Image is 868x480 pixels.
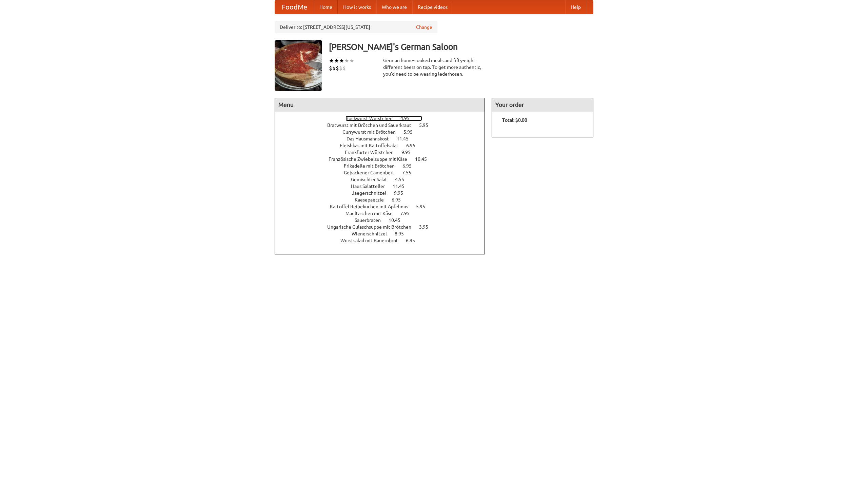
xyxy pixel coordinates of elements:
[400,116,416,121] span: 4.95
[332,64,336,72] li: $
[346,211,422,216] a: Maultaschen mit Käse 7.95
[402,163,418,169] span: 6.95
[416,24,432,31] a: Change
[340,143,428,148] a: Fleishkas mit Kartoffelsalat 6.95
[492,98,593,112] h4: Your order
[342,129,402,135] span: Currywurst mit Brötchen
[346,116,399,121] span: Bockwurst Würstchen
[395,177,411,182] span: 4.55
[389,217,407,223] span: 10.45
[334,57,339,64] li: ★
[340,238,405,243] span: Wurstsalad mit Bauernbrot
[400,211,416,216] span: 7.95
[419,122,435,128] span: 5.95
[346,211,399,216] span: Maultaschen mit Käse
[394,190,410,196] span: 9.95
[351,177,417,182] a: Gemischter Salat 4.55
[344,57,349,64] li: ★
[275,0,314,14] a: FoodMe
[347,136,421,141] a: Das Hausmannskost 11.45
[342,64,346,72] li: $
[355,217,388,223] span: Sauerbraten
[393,184,411,189] span: 11.45
[339,57,344,64] li: ★
[565,0,586,14] a: Help
[329,156,439,162] a: Französische Zwiebelsuppe mit Käse 10.45
[406,143,422,148] span: 6.95
[344,163,424,169] a: Frikadelle mit Brötchen 6.95
[347,136,396,141] span: Das Hausmannskost
[329,57,334,64] li: ★
[416,204,432,209] span: 5.95
[502,117,527,123] b: Total: $0.00
[345,150,423,155] a: Frankfurter Würstchen 9.95
[329,156,414,162] span: Französische Zwiebelsuppe mit Käse
[351,177,394,182] span: Gemischter Salat
[412,0,453,14] a: Recipe videos
[383,57,485,77] div: German home-cooked meals and fifty-eight different beers on tap. To get more authentic, you'd nee...
[327,122,418,128] span: Bratwurst mit Brötchen und Sauerkraut
[395,231,411,236] span: 8.95
[376,0,412,14] a: Who we are
[340,143,405,148] span: Fleishkas mit Kartoffelsalat
[352,231,394,236] span: Wienerschnitzel
[355,197,413,203] a: Kaesepaetzle 6.95
[352,231,416,236] a: Wienerschnitzel 8.95
[330,204,438,209] a: Kartoffel Reibekuchen mit Apfelmus 5.95
[351,184,392,189] span: Haus Salatteller
[327,122,441,128] a: Bratwurst mit Brötchen und Sauerkraut 5.95
[340,238,428,243] a: Wurstsalad mit Bauernbrot 6.95
[355,197,391,203] span: Kaesepaetzle
[406,238,422,243] span: 6.95
[355,217,413,223] a: Sauerbraten 10.45
[336,64,339,72] li: $
[397,136,415,141] span: 11.45
[344,170,401,175] span: Gebackener Camenbert
[392,197,408,203] span: 6.95
[346,116,422,121] a: Bockwurst Würstchen 4.95
[352,190,416,196] a: Jaegerschnitzel 9.95
[344,163,401,169] span: Frikadelle mit Brötchen
[327,224,441,230] a: Ungarische Gulaschsuppe mit Brötchen 3.95
[275,98,485,112] h4: Menu
[342,129,425,135] a: Currywurst mit Brötchen 5.95
[329,40,593,54] h3: [PERSON_NAME]'s German Saloon
[415,156,434,162] span: 10.45
[344,170,424,175] a: Gebackener Camenbert 7.55
[339,64,342,72] li: $
[327,224,418,230] span: Ungarische Gulaschsuppe mit Brötchen
[401,150,417,155] span: 9.95
[402,170,418,175] span: 7.55
[351,184,417,189] a: Haus Salatteller 11.45
[419,224,435,230] span: 3.95
[403,129,419,135] span: 5.95
[345,150,400,155] span: Frankfurter Würstchen
[349,57,354,64] li: ★
[275,21,437,33] div: Deliver to: [STREET_ADDRESS][US_STATE]
[338,0,376,14] a: How it works
[330,204,415,209] span: Kartoffel Reibekuchen mit Apfelmus
[352,190,393,196] span: Jaegerschnitzel
[275,40,322,91] img: angular.jpg
[329,64,332,72] li: $
[314,0,338,14] a: Home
